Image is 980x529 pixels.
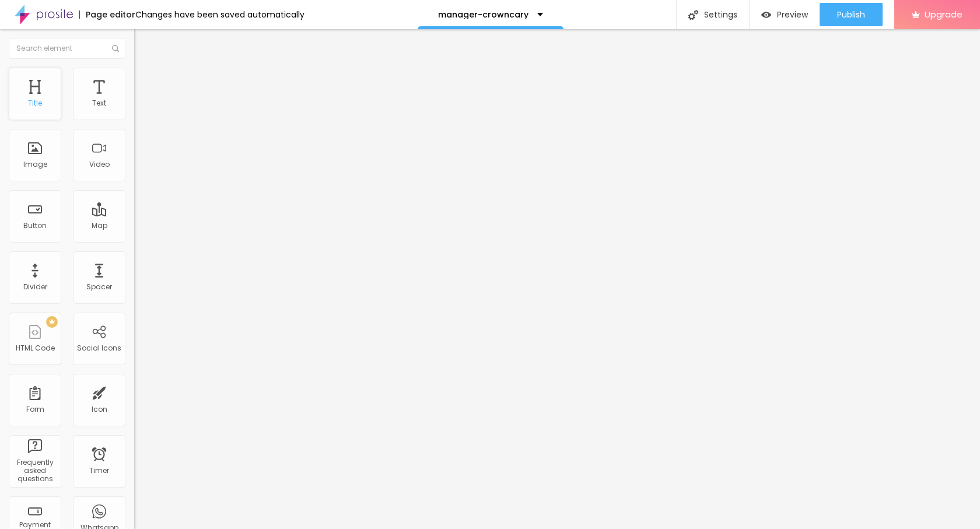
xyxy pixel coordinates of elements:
button: Preview [750,3,820,26]
button: Publish [820,3,883,26]
div: Social Icons [77,344,121,352]
div: Icon [92,405,107,414]
div: Title [28,99,42,107]
div: Page editor [79,10,135,19]
div: Video [89,160,110,169]
div: Button [23,222,47,230]
img: Icone [688,10,698,20]
span: Publish [837,10,865,19]
div: Map [92,222,107,230]
input: Search element [9,38,125,59]
div: Form [26,405,44,414]
div: HTML Code [16,344,55,352]
div: Divider [23,283,47,291]
p: manager-crowncary [438,10,528,19]
span: Preview [777,10,808,19]
span: Upgrade [925,9,963,19]
iframe: Editor [134,29,980,529]
div: Frequently asked questions [12,458,58,484]
div: Text [92,99,106,107]
img: view-1.svg [761,10,771,20]
div: Spacer [86,283,112,291]
div: Image [23,160,47,169]
img: Icone [112,45,119,52]
div: Changes have been saved automatically [135,10,304,19]
div: Timer [89,467,109,475]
